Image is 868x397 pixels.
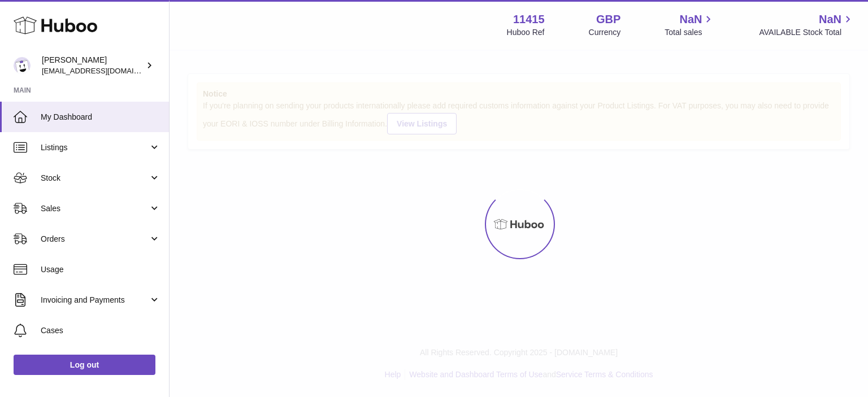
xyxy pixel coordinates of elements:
[41,234,149,245] span: Orders
[679,12,702,27] span: NaN
[759,27,854,38] span: AVAILABLE Stock Total
[596,12,620,27] strong: GBP
[41,203,149,214] span: Sales
[507,27,545,38] div: Huboo Ref
[41,295,149,306] span: Invoicing and Payments
[41,325,160,336] span: Cases
[665,12,715,38] a: NaN Total sales
[41,112,160,123] span: My Dashboard
[589,27,621,38] div: Currency
[42,55,144,76] div: [PERSON_NAME]
[41,264,160,275] span: Usage
[14,57,31,74] img: care@shopmanto.uk
[665,27,715,38] span: Total sales
[513,12,545,27] strong: 11415
[41,173,149,184] span: Stock
[41,142,149,153] span: Listings
[759,12,854,38] a: NaN AVAILABLE Stock Total
[819,12,841,27] span: NaN
[42,66,166,75] span: [EMAIL_ADDRESS][DOMAIN_NAME]
[14,355,155,375] a: Log out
